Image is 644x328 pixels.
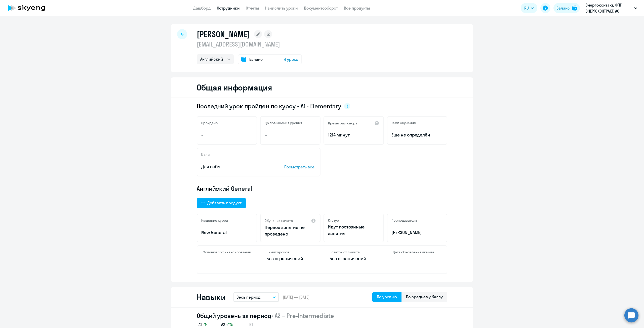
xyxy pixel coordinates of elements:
h5: Время разговора [328,121,357,125]
p: Энергоконтакт, ФПГ ЭНЕРГОКОНТРАКТ, АО [585,2,632,14]
p: – [265,132,316,138]
p: Первое занятие не проведено [265,224,316,237]
span: Английский General [197,184,252,193]
h2: Общий уровень за период [197,312,447,320]
h5: Обучение начато [265,218,293,223]
span: RU [524,5,529,11]
h5: До повышения уровня [265,121,302,125]
h5: Пройдено [201,121,218,125]
h1: [PERSON_NAME] [197,29,250,39]
h4: Условия софинансирования [203,250,251,254]
p: [PERSON_NAME] [391,229,443,236]
img: balance [572,6,577,11]
span: A1 [198,322,202,327]
span: Последний урок пройден по курсу • A1 - Elementary [197,102,341,110]
h5: Темп обучения [391,121,416,125]
p: Идут постоянные занятия [328,224,379,237]
h2: Общая информация [197,82,272,92]
span: +1% [226,322,233,327]
h5: Название курса [201,218,228,223]
div: Добавить продукт [207,200,242,206]
p: Весь период [236,294,261,300]
a: Сотрудники [217,6,240,11]
p: Без ограничений [330,255,378,262]
div: Баланс [556,5,570,11]
h5: Преподаватель [391,218,417,223]
p: [EMAIL_ADDRESS][DOMAIN_NAME] [197,40,302,48]
span: Ещё не определён [391,132,443,138]
span: Баланс [249,56,263,62]
div: По среднему баллу [406,294,443,300]
p: – [203,255,251,262]
span: B1 [249,322,253,327]
a: Отчеты [246,6,259,11]
p: New General [201,229,253,236]
a: Документооборот [304,6,338,11]
p: Посмотреть все [284,164,316,170]
h4: Дата обновления лимита [393,250,441,254]
button: Добавить продукт [197,198,246,208]
h5: Цели [201,152,210,157]
span: [DATE] — [DATE] [283,294,309,300]
p: Для себя [201,163,269,170]
span: A2 [221,322,225,327]
p: – [201,132,253,138]
button: Весь период [233,292,279,302]
button: RU [521,3,537,13]
span: 4 урока [284,56,298,62]
a: Начислить уроки [265,6,298,11]
h2: Навыки [197,292,225,302]
p: – [393,255,441,262]
h5: Статус [328,218,339,223]
a: Дашборд [193,6,211,11]
p: Без ограничений [266,255,314,262]
p: 1214 минут [328,132,379,138]
h4: Лимит уроков [266,250,314,254]
a: Все продукты [344,6,370,11]
button: Энергоконтакт, ФПГ ЭНЕРГОКОНТРАКТ, АО [583,2,640,14]
span: • A2 – Pre-Intermediate [271,312,334,319]
button: Балансbalance [553,3,580,13]
h4: Остаток от лимита [330,250,378,254]
div: По уровню [377,294,397,300]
